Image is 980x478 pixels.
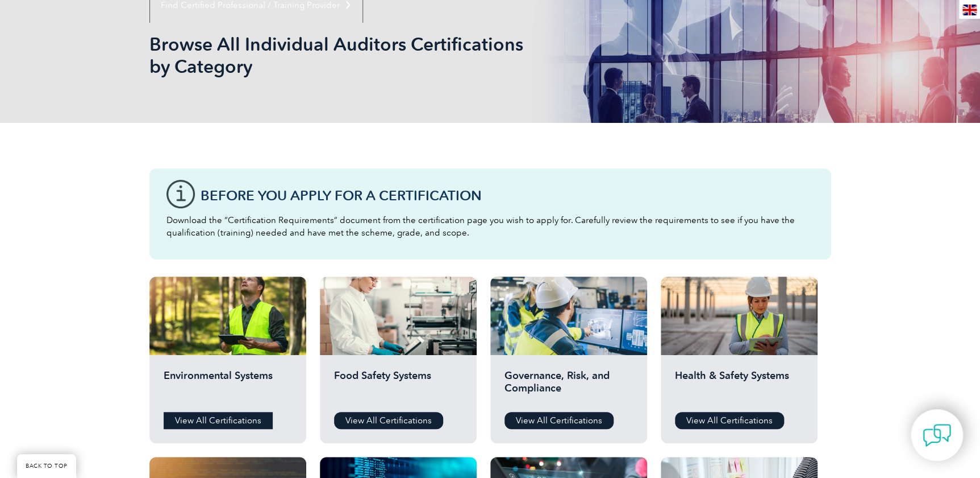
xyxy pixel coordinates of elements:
[334,412,443,429] a: View All Certifications
[201,188,814,203] h3: Before You Apply For a Certification
[164,412,273,429] a: View All Certifications
[675,369,803,403] h2: Health & Safety Systems
[923,421,951,450] img: contact-chat.png
[334,369,462,403] h2: Food Safety Systems
[504,412,614,429] a: View All Certifications
[17,454,76,478] a: BACK TO TOP
[149,33,586,77] h1: Browse All Individual Auditors Certifications by Category
[962,5,977,15] img: en
[164,369,292,403] h2: Environmental Systems
[166,214,814,239] p: Download the “Certification Requirements” document from the certification page you wish to apply ...
[504,369,633,403] h2: Governance, Risk, and Compliance
[675,412,784,429] a: View All Certifications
